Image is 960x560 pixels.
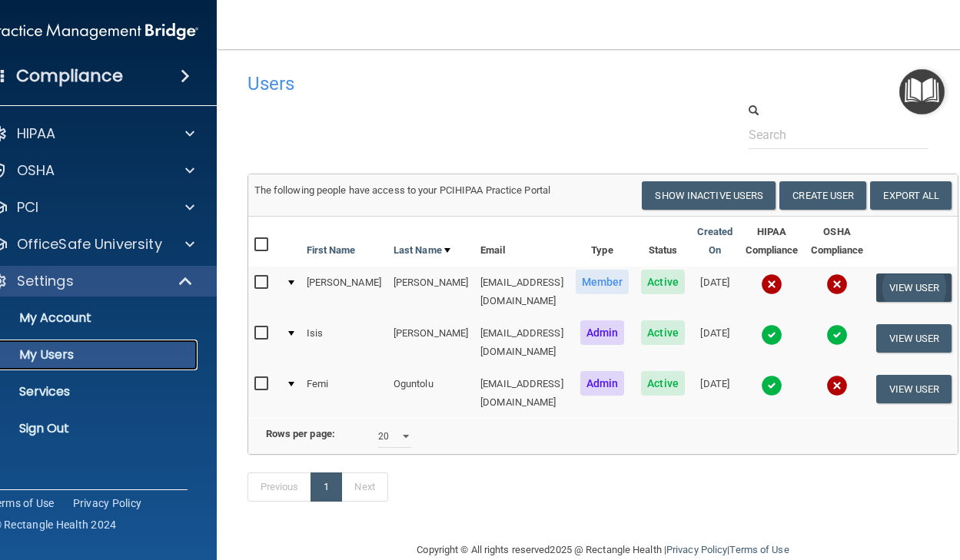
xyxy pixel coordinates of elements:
th: Status [635,217,691,267]
td: [PERSON_NAME] [387,317,474,368]
td: [EMAIL_ADDRESS][DOMAIN_NAME] [474,368,570,418]
button: Show Inactive Users [642,181,776,210]
span: Admin [580,320,625,345]
button: Create User [779,181,866,210]
a: 1 [311,472,342,502]
a: Privacy Policy [666,544,727,555]
a: Next [341,472,387,502]
td: Oguntolu [387,368,474,418]
p: OSHA [17,161,55,180]
p: OfficeSafe University [17,235,162,253]
a: Privacy Policy [73,495,142,511]
img: cross.ca9f0e7f.svg [826,375,848,396]
th: HIPAA Compliance [739,217,805,267]
span: The following people have access to your PCIHIPAA Practice Portal [254,184,551,196]
td: [DATE] [691,317,739,368]
td: [PERSON_NAME] [301,267,387,317]
a: First Name [307,241,356,260]
td: [PERSON_NAME] [387,267,474,317]
a: Terms of Use [729,544,789,555]
span: Active [641,371,685,396]
span: Member [576,270,629,294]
td: [EMAIL_ADDRESS][DOMAIN_NAME] [474,267,570,317]
td: [EMAIL_ADDRESS][DOMAIN_NAME] [474,317,570,368]
a: Created On [697,223,733,260]
button: View User [876,375,952,403]
p: HIPAA [17,124,56,143]
a: Previous [247,472,312,502]
img: cross.ca9f0e7f.svg [826,273,848,295]
span: Admin [580,371,625,396]
img: tick.e7d51cea.svg [826,324,848,346]
h4: Users [247,74,653,94]
b: Rows per page: [266,428,335,439]
td: [DATE] [691,267,739,317]
td: Femi [301,368,387,418]
th: OSHA Compliance [805,217,870,267]
button: View User [876,324,952,353]
a: Last Name [394,241,450,260]
td: Isis [301,317,387,368]
span: Active [641,270,685,294]
button: View User [876,273,952,302]
td: [DATE] [691,368,739,418]
img: tick.e7d51cea.svg [761,375,782,396]
img: cross.ca9f0e7f.svg [761,273,782,295]
span: Active [641,320,685,345]
a: Export All [870,181,952,210]
th: Type [570,217,636,267]
input: Search [749,121,929,149]
p: PCI [17,198,38,217]
h4: Compliance [16,65,123,87]
iframe: Drift Widget Chat Controller [883,465,942,523]
th: Email [474,217,570,267]
img: tick.e7d51cea.svg [761,324,782,346]
p: Settings [17,272,74,290]
button: Open Resource Center [899,69,945,114]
